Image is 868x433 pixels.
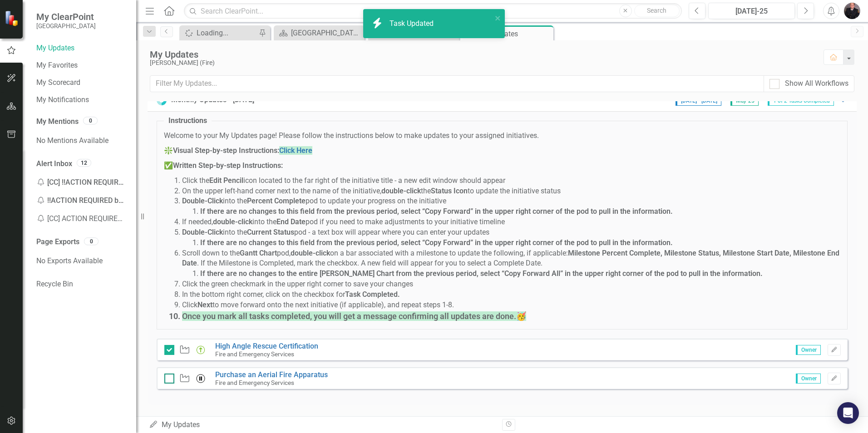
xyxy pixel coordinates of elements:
[182,196,840,207] li: into the pod to update your progress on the initiative
[77,159,91,167] div: 12
[36,60,127,71] a: My Favorites
[182,197,223,205] strong: Double-Click
[182,248,840,269] li: Scroll down to the pod, on a bar associated with a milestone to update the following, if applicab...
[182,217,840,227] li: If needed, into the pod if you need to make adjustments to your initiative timeline
[279,146,312,155] a: Click Here
[36,192,127,210] div: !!ACTION REQUIRED by [DATE] - July Updates
[164,146,279,155] strong: ❇️Visual Step-by-step Instructions:
[768,96,834,106] span: 1 of 2 Tasks Completed
[480,28,551,39] div: My Updates
[796,345,821,355] span: Owner
[150,59,814,66] div: [PERSON_NAME] (Fire)
[796,374,821,384] span: Owner
[36,95,127,105] a: My Notifications
[240,249,277,257] strong: Gantt Chart
[182,279,840,290] li: Click the green checkmark in the upper right corner to save your changes
[200,238,673,247] strong: If there are no changes to this field from the previous period, select “Copy Forward” in the uppe...
[182,186,840,197] li: On the upper left-hand corner next to the name of the initiative, the to update the initiative st...
[291,249,330,257] strong: double-click
[291,27,362,39] div: [GEOGRAPHIC_DATA] Page
[495,13,501,23] button: close
[844,3,860,19] img: Scott Davison
[84,237,99,245] div: 0
[215,342,318,350] a: High Angle Rescue Certification
[182,311,526,321] span: Once you mark all tasks completed, you will get a message confirming all updates are done.🥳
[837,402,859,424] div: Open Intercom Messenger
[36,78,127,88] a: My Scorecard
[164,131,840,141] p: Welcome to your My Updates page! Please follow the instructions below to make updates to your ass...
[36,173,127,192] div: [CC] !!ACTION REQUIRED by [DATE] - July Updates
[708,3,795,19] button: [DATE]-25
[182,227,840,238] li: into the pod - a text box will appear where you can enter your updates
[184,3,682,19] input: Search ClearPoint...
[195,373,206,384] img: Hold for Funding
[215,379,294,386] small: Fire and Emergency Services
[785,79,848,89] div: Show All Workflows
[431,187,468,195] strong: Status Icon
[182,300,840,310] li: Click to move forward onto the next initiative (if applicable), and repeat steps 1-8.
[200,269,763,278] strong: If there are no changes to the entire [PERSON_NAME] Chart from the previous period, select “Copy ...
[647,7,666,14] span: Search
[36,132,127,150] div: No Mentions Available
[182,176,840,186] li: Click the icon located to the far right of the initiative title - a new edit window should appear
[150,49,814,59] div: My Updates
[36,159,72,169] a: Alert Inbox
[83,117,98,124] div: 0
[36,22,96,30] small: [GEOGRAPHIC_DATA]
[730,96,759,106] span: May-25
[36,279,127,290] a: Recycle Bin
[200,207,673,216] strong: If there are no changes to this field from the previous period, select “Copy Forward” in the uppe...
[197,27,256,39] div: Loading...
[390,19,436,29] div: Task Updated
[182,27,256,39] a: Loading...
[711,6,792,17] div: [DATE]-25
[164,161,283,170] strong: ✅Written Step-by-step Instructions:
[276,27,362,39] a: [GEOGRAPHIC_DATA] Page
[247,228,294,236] strong: Current Status
[195,344,206,355] img: Proceeding as Anticipated
[215,370,328,379] a: Purchase an Aerial Fire Apparatus
[36,237,79,247] a: Page Exports
[634,5,680,17] button: Search
[209,176,243,185] strong: Edit Pencil
[215,350,294,358] small: Fire and Emergency Services
[676,96,721,106] span: [DATE] - [DATE]
[213,217,252,226] strong: double-click
[149,420,495,430] div: My Updates
[150,75,764,92] input: Filter My Updates...
[381,187,421,195] strong: double-click
[36,11,96,22] span: My ClearPoint
[36,252,127,270] div: No Exports Available
[276,217,306,226] strong: End Date
[36,43,127,54] a: My Updates
[182,290,840,300] li: In the bottom right corner, click on the checkbox for
[345,290,400,299] strong: Task Completed.
[182,228,223,236] strong: Double-Click
[36,117,79,127] a: My Mentions
[197,300,212,309] strong: Next
[164,116,212,126] legend: Instructions
[36,210,127,228] div: [CC] ACTION REQUIRED by [DATE] - July Updates
[5,10,20,26] img: ClearPoint Strategy
[247,197,306,205] strong: Percent Complete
